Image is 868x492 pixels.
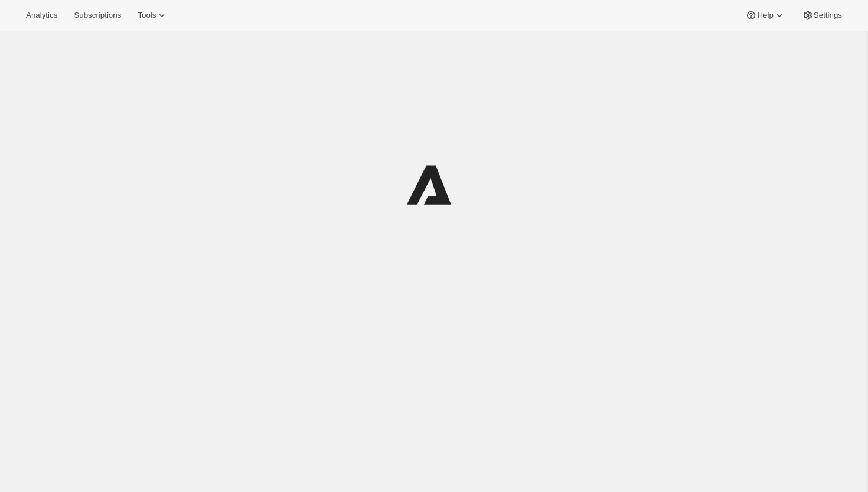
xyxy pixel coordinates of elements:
button: Analytics [19,7,64,24]
span: Analytics [26,11,57,20]
button: Tools [130,7,175,24]
span: Settings [814,11,842,20]
button: Help [738,7,792,24]
span: Tools [138,11,156,20]
button: Subscriptions [67,7,128,24]
span: Subscriptions [74,11,121,20]
span: Help [757,11,773,20]
button: Settings [795,7,849,24]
